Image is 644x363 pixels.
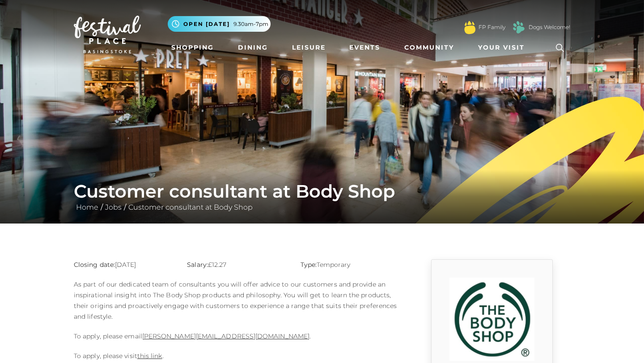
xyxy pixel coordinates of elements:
p: As part of our dedicated team of consultants you will offer advice to our customers and provide a... [74,279,400,322]
strong: Type: [301,261,317,269]
strong: Closing date: [74,261,115,269]
button: Open [DATE] 9.30am-7pm [168,16,271,32]
a: FP Family [479,23,505,31]
p: To apply, please visit . [74,350,400,361]
img: Festival Place Logo [74,16,141,53]
img: 9_1554819459_jw5k.png [449,278,534,361]
span: 9.30am-7pm [233,20,268,28]
a: Leisure [288,39,329,56]
a: Events [346,39,384,56]
span: Your Visit [478,43,525,52]
h1: Customer consultant at Body Shop [74,181,570,202]
p: [DATE] [74,259,174,270]
a: Your Visit [475,39,533,56]
a: Home [74,203,101,211]
strong: Salary: [187,261,208,269]
div: / / [67,181,577,213]
p: £12.27 [187,259,287,270]
p: To apply, please email . [74,331,400,342]
a: this link [137,352,162,360]
a: Customer consultant at Body Shop [126,203,255,211]
a: [PERSON_NAME][EMAIL_ADDRESS][DOMAIN_NAME] [142,332,309,340]
a: Community [401,39,458,56]
a: Jobs [103,203,124,211]
a: Dogs Welcome! [529,23,570,31]
span: Open [DATE] [183,20,230,28]
p: Temporary [301,259,400,270]
a: Shopping [168,39,217,56]
a: Dining [234,39,271,56]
